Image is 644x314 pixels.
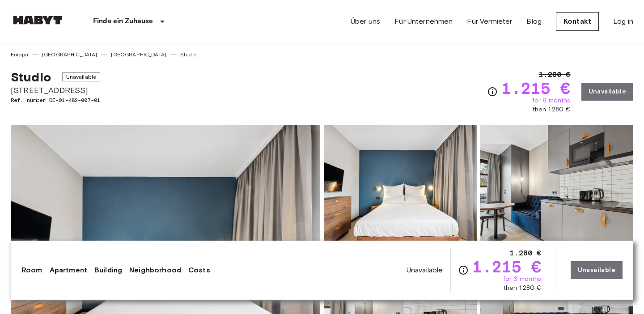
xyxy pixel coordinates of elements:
img: Picture of unit DE-01-482-007-01 [480,125,633,242]
a: Für Vermieter [467,16,512,27]
span: 1.280 € [510,248,542,259]
a: Für Unternehmen [394,16,453,27]
a: [GEOGRAPHIC_DATA] [111,51,166,59]
a: Room [21,265,42,276]
p: Finde ein Zuhause [93,16,153,27]
a: Apartment [50,265,87,276]
a: [GEOGRAPHIC_DATA] [42,51,97,59]
img: Habyt [11,16,64,25]
span: 1.215 € [472,259,542,275]
a: Blog [526,16,542,27]
span: Studio [11,69,51,85]
svg: Check cost overview for full price breakdown. Please note that discounts apply to new joiners onl... [458,265,469,276]
a: Log in [613,16,633,27]
span: for 6 months [503,275,542,284]
span: for 6 months [532,96,571,105]
a: Studio [180,51,196,59]
span: then 1.280 € [504,284,542,293]
span: 1.280 € [539,69,571,80]
a: Über uns [351,16,380,27]
img: Picture of unit DE-01-482-007-01 [324,125,477,242]
span: then 1.280 € [533,105,571,114]
span: Ref. number DE-01-482-007-01 [11,96,100,104]
span: Unavailable [407,265,443,275]
a: Neighborhood [129,265,181,276]
svg: Check cost overview for full price breakdown. Please note that discounts apply to new joiners onl... [487,86,498,97]
span: Unavailable [62,72,101,81]
a: Costs [188,265,210,276]
span: [STREET_ADDRESS] [11,85,100,96]
a: Building [94,265,122,276]
a: Europa [11,51,28,59]
a: Kontakt [556,12,599,31]
span: 1.215 € [501,80,571,96]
